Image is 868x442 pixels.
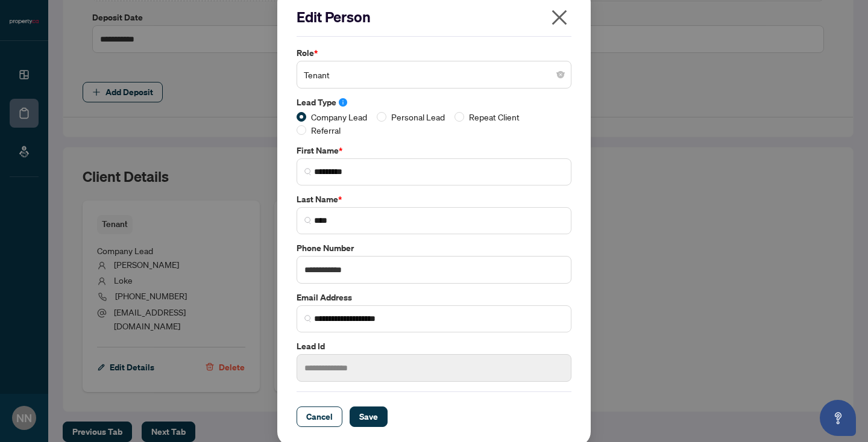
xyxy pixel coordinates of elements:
label: Lead Type [297,96,571,109]
img: search_icon [304,217,312,224]
span: info-circle [339,98,347,107]
label: Role [297,46,571,60]
span: Tenant [304,63,564,86]
span: close-circle [557,71,564,78]
h2: Edit Person [297,7,571,26]
label: Last Name [297,193,571,206]
img: search_icon [304,168,312,175]
label: Lead Id [297,340,571,353]
button: Save [350,406,388,427]
span: Company Lead [306,110,372,123]
label: Email Address [297,291,571,304]
span: Personal Lead [386,110,450,123]
span: Save [359,407,378,426]
img: search_icon [304,315,312,322]
button: Open asap [820,400,856,436]
label: First Name [297,144,571,157]
span: Repeat Client [464,110,524,123]
button: Cancel [297,406,342,427]
span: close [550,8,569,27]
span: Cancel [306,407,333,426]
label: Phone Number [297,241,571,255]
span: Referral [306,123,345,137]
